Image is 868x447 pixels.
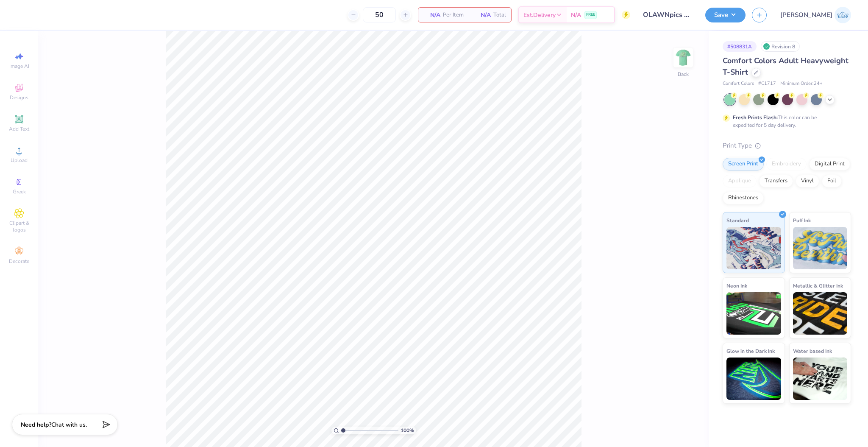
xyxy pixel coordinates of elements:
span: [PERSON_NAME] [780,10,832,20]
img: Water based Ink [793,358,848,400]
span: Add Text [9,126,29,132]
div: Screen Print [723,158,764,170]
span: Designs [10,94,28,101]
span: Comfort Colors Adult Heavyweight T-Shirt [723,56,849,77]
span: FREE [586,12,595,18]
span: Neon Ink [726,281,747,290]
span: N/A [474,11,491,20]
span: Comfort Colors [723,80,754,87]
div: Digital Print [809,158,850,170]
div: Back [678,70,689,78]
img: Metallic & Glitter Ink [793,292,848,335]
span: Upload [11,157,28,164]
span: N/A [571,11,581,20]
div: Revision 8 [761,41,800,52]
span: Water based Ink [793,346,832,355]
img: Glow in the Dark Ink [726,358,781,400]
img: Josephine Amber Orros [835,7,851,23]
img: Neon Ink [726,292,781,335]
span: Minimum Order: 24 + [780,80,823,87]
span: Puff Ink [793,216,811,225]
span: Glow in the Dark Ink [726,346,775,355]
span: Est. Delivery [523,11,556,20]
span: Clipart & logos [4,220,34,233]
div: # 508831A [723,41,757,52]
span: Per Item [443,11,464,20]
div: Applique [723,175,757,187]
span: Standard [726,216,749,225]
div: Embroidery [766,158,807,170]
div: Vinyl [796,175,819,187]
span: N/A [423,11,440,20]
input: – – [363,7,396,22]
span: Decorate [9,258,29,265]
strong: Fresh Prints Flash: [733,114,778,121]
span: Image AI [9,63,29,70]
img: Puff Ink [793,227,848,269]
span: # C1717 [758,80,776,87]
div: Transfers [759,175,793,187]
a: [PERSON_NAME] [780,7,851,23]
button: Save [705,8,746,22]
div: Print Type [723,141,851,151]
div: This color can be expedited for 5 day delivery. [733,114,837,129]
input: Untitled Design [637,6,699,23]
img: Standard [726,227,781,269]
div: Foil [822,175,842,187]
span: 100 % [401,427,414,434]
img: Back [675,49,692,66]
span: Metallic & Glitter Ink [793,281,843,290]
span: Total [493,11,506,20]
span: Greek [13,188,26,195]
div: Rhinestones [723,192,764,204]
